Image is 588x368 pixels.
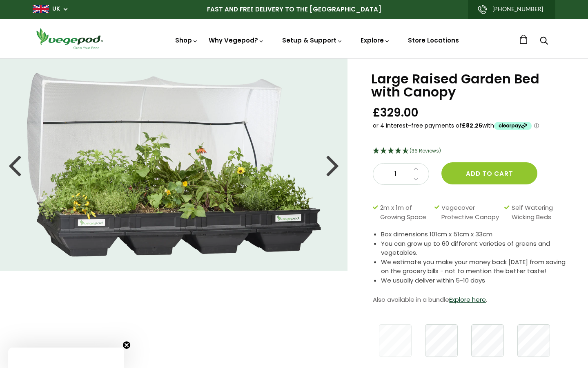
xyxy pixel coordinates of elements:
span: Self Watering Wicking Beds [512,203,563,222]
span: Vegecover Protective Canopy [441,203,500,222]
div: Close teaser [8,348,124,368]
img: Large Raised Garden Bed with Canopy [27,73,321,257]
a: UK [52,5,60,13]
a: Why Vegepod? [209,36,264,45]
h1: Large Raised Garden Bed with Canopy [371,72,568,99]
button: Close teaser [122,341,131,349]
a: Store Locations [408,36,459,45]
a: Explore here [449,295,486,304]
span: 1 [381,169,409,180]
img: Vegepod [33,27,106,50]
a: Search [540,37,548,46]
li: We usually deliver within 5-10 days [381,276,568,285]
p: Also available in a bundle . [373,294,568,306]
span: (36 Reviews) [410,147,441,154]
li: You can grow up to 60 different varieties of greens and vegetables. [381,239,568,258]
a: Setup & Support [282,36,343,45]
a: Explore [361,36,390,45]
a: Shop [175,36,198,45]
span: 2m x 1m of Growing Space [380,203,430,222]
a: Decrease quantity by 1 [411,174,421,185]
button: Add to cart [441,162,537,184]
div: 4.67 Stars - 36 Reviews [373,146,568,157]
li: Box dimensions 101cm x 51cm x 33cm [381,230,568,239]
a: Increase quantity by 1 [411,164,421,174]
li: We estimate you make your money back [DATE] from saving on the grocery bills - not to mention the... [381,258,568,276]
img: gb_large.png [33,5,49,13]
span: £329.00 [373,105,419,120]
